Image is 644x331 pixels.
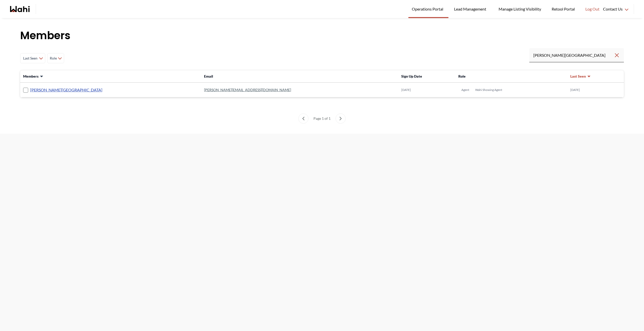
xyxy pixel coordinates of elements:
button: Last Seen [570,74,591,79]
a: [PERSON_NAME][EMAIL_ADDRESS][DOMAIN_NAME] [204,88,291,92]
span: Log Out [585,6,599,12]
button: next page [336,114,346,124]
button: previous page [298,114,308,124]
span: Operations Portal [412,6,445,12]
a: [PERSON_NAME][GEOGRAPHIC_DATA] [30,87,102,93]
span: Wahi Showing Agent [475,88,502,92]
span: Last Seen [570,74,586,79]
span: Manage Listing Visibility [497,6,543,12]
a: Wahi homepage [10,6,30,12]
td: [DATE] [567,83,624,97]
span: Members [23,74,38,79]
span: Email [204,74,213,78]
span: Sign Up Date [401,74,422,78]
nav: Members List pagination [20,114,624,124]
span: Role [50,54,57,63]
button: Clear search [614,51,620,60]
span: Retool Portal [552,6,576,12]
div: Page 1 of 1 [311,114,333,124]
span: Lead Management [454,6,488,12]
input: Search input [533,51,614,60]
span: Role [458,74,466,78]
td: [DATE] [398,83,455,97]
h1: Members [20,28,624,43]
button: Members [23,74,44,79]
span: Agent [461,88,469,92]
span: Last Seen [22,54,38,63]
